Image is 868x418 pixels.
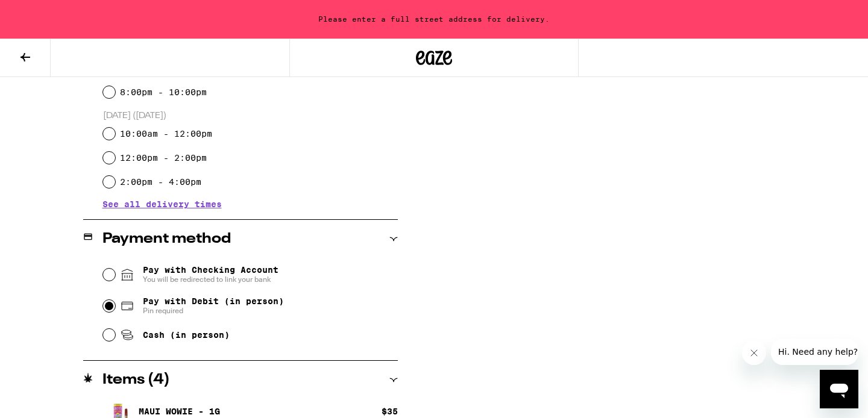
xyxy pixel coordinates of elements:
div: $ 35 [382,407,398,416]
p: Maui Wowie - 1g [139,407,220,416]
h2: Items ( 4 ) [102,373,170,387]
iframe: Close message [742,341,766,365]
span: Pay with Checking Account [143,265,278,284]
label: 12:00pm - 2:00pm [120,153,207,163]
span: Pay with Debit (in person) [143,296,284,306]
label: 8:00pm - 10:00pm [120,87,207,97]
span: Pin required [143,306,284,316]
button: See all delivery times [102,200,222,208]
label: 10:00am - 12:00pm [120,129,212,139]
h2: Payment method [102,232,231,246]
span: Cash (in person) [143,330,230,340]
iframe: Message from company [771,338,858,365]
label: 2:00pm - 4:00pm [120,177,201,187]
p: [DATE] ([DATE]) [103,110,398,122]
span: You will be redirected to link your bank [143,275,278,284]
iframe: Button to launch messaging window [820,370,858,408]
